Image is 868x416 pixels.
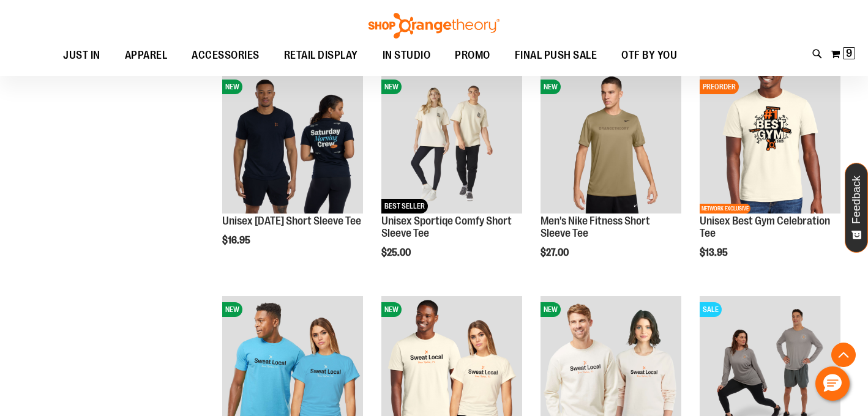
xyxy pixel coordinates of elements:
button: Hello, have a question? Let’s chat. [815,366,850,401]
span: $25.00 [381,247,413,258]
img: Unisex Sportiqe Comfy Short Sleeve Tee [381,73,522,214]
span: Feedback [851,176,862,224]
img: Shop Orangetheory [367,13,501,39]
a: Unisex Sportiqe Comfy Short Sleeve TeeNEWBEST SELLER [381,73,522,216]
a: Men's Nike Fitness Short Sleeve Tee [541,215,650,239]
button: Back To Top [831,343,856,367]
a: Unisex [DATE] Short Sleeve Tee [222,215,361,227]
div: product [216,67,369,277]
img: Men's Nike Fitness Short Sleeve Tee [541,73,681,214]
span: $13.95 [700,247,730,258]
a: JUST IN [51,42,113,70]
span: $27.00 [541,247,571,258]
span: NEW [222,302,242,317]
span: PROMO [455,42,490,69]
span: APPAREL [125,42,168,69]
a: APPAREL [113,42,180,69]
a: Unisex Sportiqe Comfy Short Sleeve Tee [381,215,512,239]
span: ACCESSORIES [192,42,260,69]
a: OTF BY YOU [609,42,689,70]
a: Image of Unisex Saturday TeeNEW [222,73,363,216]
span: IN STUDIO [383,42,431,69]
span: NEW [541,302,561,317]
span: 9 [846,47,852,59]
span: $16.95 [222,235,252,246]
a: Men's Nike Fitness Short Sleeve TeeNEW [541,73,681,216]
span: NETWORK EXCLUSIVE [700,204,750,214]
span: FINAL PUSH SALE [515,42,597,69]
span: NEW [381,80,402,94]
span: JUST IN [63,42,100,69]
img: OTF Unisex Best Gym Tee [700,73,840,214]
span: NEW [381,302,402,317]
span: BEST SELLER [381,199,428,214]
img: Image of Unisex Saturday Tee [222,73,363,214]
a: IN STUDIO [370,42,443,70]
div: product [375,67,528,289]
a: PROMO [443,42,503,70]
span: SALE [700,302,722,317]
span: NEW [541,80,561,94]
span: OTF BY YOU [621,42,677,69]
a: Unisex Best Gym Celebration Tee [700,215,830,239]
span: NEW [222,80,242,94]
span: PREORDER [700,80,739,94]
div: product [694,67,847,289]
button: Feedback - Show survey [845,163,868,253]
a: OTF Unisex Best Gym TeePREORDERNETWORK EXCLUSIVE [700,73,840,216]
span: RETAIL DISPLAY [284,42,358,69]
a: ACCESSORIES [179,42,272,70]
a: FINAL PUSH SALE [503,42,610,70]
a: RETAIL DISPLAY [272,42,370,70]
div: product [534,67,687,289]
